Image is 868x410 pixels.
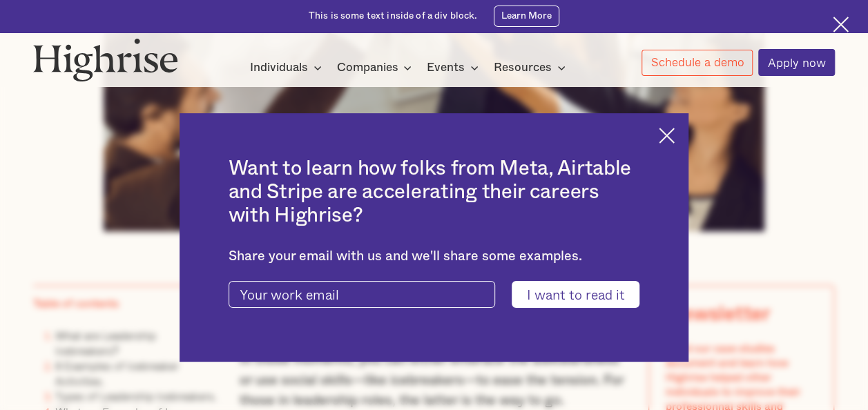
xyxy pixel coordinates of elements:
input: Your work email [229,281,496,308]
div: Individuals [250,59,308,76]
h2: Want to learn how folks from Meta, Airtable and Stripe are accelerating their careers with Highrise? [229,157,640,227]
img: Cross icon [659,128,675,144]
a: Learn More [494,6,559,26]
div: Resources [494,59,552,76]
img: Cross icon [833,17,849,32]
div: Companies [336,59,398,76]
div: Events [427,59,465,76]
img: Highrise logo [33,38,178,81]
div: Individuals [250,59,326,76]
input: I want to read it [512,281,639,308]
div: Companies [336,59,416,76]
div: Events [427,59,483,76]
form: current-ascender-blog-article-modal-form [229,281,640,308]
div: Share your email with us and we'll share some examples. [229,248,640,264]
div: Resources [494,59,570,76]
a: Apply now [758,49,835,76]
div: This is some text inside of a div block. [309,10,478,23]
a: Schedule a demo [642,50,753,76]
